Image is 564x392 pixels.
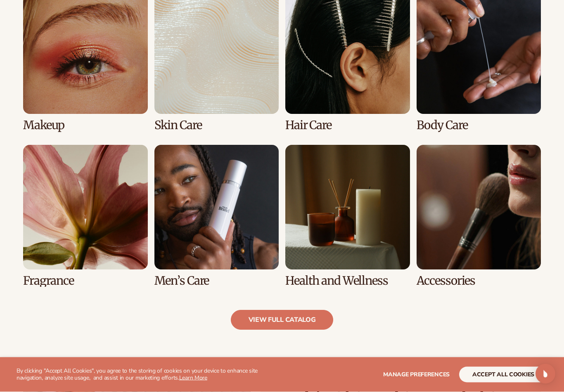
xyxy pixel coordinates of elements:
[231,310,334,330] a: view full catalog
[383,371,450,378] span: Manage preferences
[285,145,410,287] div: 7 / 8
[459,367,547,383] button: accept all cookies
[154,145,279,287] div: 6 / 8
[23,119,148,132] h3: Makeup
[23,145,148,287] div: 5 / 8
[285,119,410,132] h3: Hair Care
[536,364,555,384] div: Open Intercom Messenger
[417,119,541,132] h3: Body Care
[17,368,282,382] p: By clicking "Accept All Cookies", you agree to the storing of cookies on your device to enhance s...
[417,145,541,287] div: 8 / 8
[383,367,450,383] button: Manage preferences
[179,374,207,382] a: Learn More
[154,119,279,132] h3: Skin Care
